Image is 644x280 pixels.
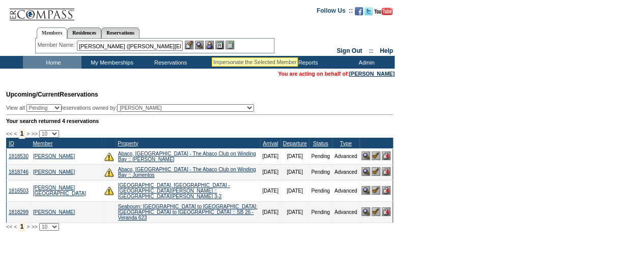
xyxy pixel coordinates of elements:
[332,164,359,180] td: Advanced
[118,182,230,199] a: [GEOGRAPHIC_DATA], [GEOGRAPHIC_DATA] - [GEOGRAPHIC_DATA][PERSON_NAME] :: [GEOGRAPHIC_DATA][PERSON...
[9,153,29,159] a: 1818530
[260,201,281,223] td: [DATE]
[118,140,138,146] a: Property
[336,56,395,69] td: Admin
[6,118,393,124] div: Your search returned 4 reservations
[26,224,30,230] span: >
[104,168,114,177] img: There are insufficient days and/or tokens to cover this reservation
[6,91,98,98] span: Reservations
[382,167,390,176] img: Cancel Reservation
[372,207,380,216] img: Confirm Reservation
[6,224,12,230] span: <<
[365,7,373,15] img: Follow us on Twitter
[67,27,101,38] a: Residences
[263,140,278,146] a: Arrival
[278,71,395,77] font: You are acting on behalf of:
[355,10,363,16] a: Become our fan on Facebook
[33,140,52,146] a: Member
[6,131,12,137] span: <<
[33,185,86,196] a: [PERSON_NAME][GEOGRAPHIC_DATA]
[101,27,139,38] a: Reservations
[185,41,193,49] img: b_edit.gif
[309,180,332,201] td: Pending
[118,204,258,221] a: Seabourn: [GEOGRAPHIC_DATA] to [GEOGRAPHIC_DATA]: [GEOGRAPHIC_DATA] to [GEOGRAPHIC_DATA] :: SB 26...
[215,41,224,49] img: Reservations
[309,201,332,223] td: Pending
[140,56,199,69] td: Reservations
[281,164,309,180] td: [DATE]
[337,47,362,54] a: Sign Out
[9,169,29,175] a: 1818746
[37,27,68,39] a: Members
[313,140,328,146] a: Status
[361,186,370,195] img: View Reservation
[260,180,281,201] td: [DATE]
[38,41,77,49] div: Member Name:
[26,131,30,137] span: >
[19,129,25,139] span: 1
[195,41,204,49] img: View
[81,56,140,69] td: My Memberships
[365,10,373,16] a: Follow us on Twitter
[19,222,25,232] span: 1
[33,153,75,159] a: [PERSON_NAME]
[260,164,281,180] td: [DATE]
[31,131,37,137] span: >>
[9,209,29,215] a: 1818299
[372,167,380,176] img: Confirm Reservation
[382,207,390,216] img: Cancel Reservation
[277,56,336,69] td: Reports
[349,71,395,77] a: [PERSON_NAME]
[226,41,234,49] img: b_calculator.gif
[309,164,332,180] td: Pending
[332,180,359,201] td: Advanced
[361,151,370,160] img: View Reservation
[14,131,17,137] span: <
[309,148,332,164] td: Pending
[372,186,380,195] img: Confirm Reservation
[33,209,75,215] a: [PERSON_NAME]
[104,186,114,195] img: There are insufficient days and/or tokens to cover this reservation
[6,104,259,112] div: View all: reservations owned by:
[332,201,359,223] td: Advanced
[340,140,352,146] a: Type
[33,169,75,175] a: [PERSON_NAME]
[283,140,306,146] a: Departure
[374,8,393,15] img: Subscribe to our YouTube Channel
[361,167,370,176] img: View Reservation
[372,151,380,160] img: Confirm Reservation
[374,10,393,16] a: Subscribe to our YouTube Channel
[281,148,309,164] td: [DATE]
[260,148,281,164] td: [DATE]
[355,7,363,15] img: Become our fan on Facebook
[380,47,393,54] a: Help
[382,151,390,160] img: Cancel Reservation
[213,59,296,65] div: Impersonate the Selected Member
[361,207,370,216] img: View Reservation
[23,56,81,69] td: Home
[118,151,256,162] a: Abaco, [GEOGRAPHIC_DATA] - The Abaco Club on Winding Bay :: [PERSON_NAME]
[281,201,309,223] td: [DATE]
[6,91,60,98] span: Upcoming/Current
[14,224,17,230] span: <
[118,167,256,178] a: Abaco, [GEOGRAPHIC_DATA] - The Abaco Club on Winding Bay :: Jumentos
[332,148,359,164] td: Advanced
[317,6,353,18] td: Follow Us ::
[205,41,214,49] img: Impersonate
[9,140,14,146] a: ID
[281,180,309,201] td: [DATE]
[369,47,373,54] span: ::
[382,186,390,195] img: Cancel Reservation
[104,152,114,161] img: There are insufficient days and/or tokens to cover this reservation
[9,188,29,194] a: 1816503
[31,224,37,230] span: >>
[199,56,277,69] td: Vacation Collection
